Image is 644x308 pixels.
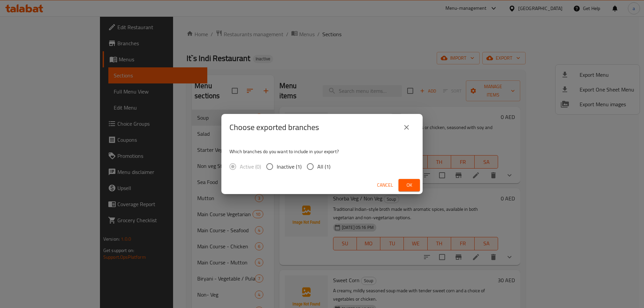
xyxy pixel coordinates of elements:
[229,148,415,155] p: Which branches do you want to include in your export?
[240,163,261,171] span: Active (0)
[377,181,393,189] span: Cancel
[317,163,330,171] span: All (1)
[229,122,319,133] h2: Choose exported branches
[398,119,415,135] button: close
[374,179,396,191] button: Cancel
[404,181,415,189] span: Ok
[277,163,302,171] span: Inactive (1)
[398,179,420,191] button: Ok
